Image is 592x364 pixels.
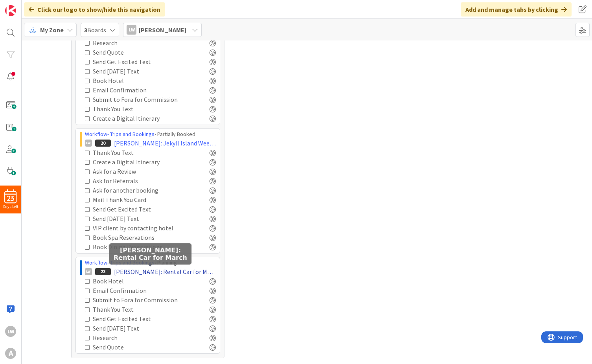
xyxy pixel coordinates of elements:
[85,140,92,147] div: LW
[93,167,169,176] div: Ask for a Review
[93,223,188,233] div: VIP client by contacting hotel
[40,25,64,35] span: My Zone
[461,2,572,17] div: Add and manage tabs by clicking
[7,196,14,201] span: 23
[93,157,181,167] div: Create a Digital Itinerary
[93,333,160,342] div: Research
[112,246,189,261] h5: [PERSON_NAME]: Rental Car for March
[93,76,164,85] div: Book Hotel
[93,242,183,252] div: Book Dining Reservations
[93,195,175,204] div: Mail Thank You Card
[95,140,111,147] div: 20
[85,259,154,266] a: Workflow- Trips and Bookings
[5,326,16,337] div: LW
[85,130,216,138] div: › Partially Booked
[85,259,216,267] div: › Planning
[85,131,154,138] a: Workflow- Trips and Bookings
[93,114,181,123] div: Create a Digital Itinerary
[114,267,216,276] span: [PERSON_NAME]: Rental Car for March
[93,214,171,223] div: Send [DATE] Text
[5,348,16,359] div: A
[93,148,168,157] div: Thank You Text
[139,25,186,35] span: [PERSON_NAME]
[17,1,36,11] span: Support
[24,2,165,17] div: Click our logo to show/hide this navigation
[93,314,177,324] div: Send Get Excited Text
[93,305,168,314] div: Thank You Text
[93,295,190,305] div: Submit to Fora for Commission
[93,85,175,95] div: Email Confirmation
[93,104,168,114] div: Thank You Text
[93,57,177,66] div: Send Get Excited Text
[114,138,216,148] span: [PERSON_NAME]: Jekyll Island Weekend
[93,95,190,104] div: Submit to Fora for Commission
[85,268,92,275] div: LW
[5,5,16,16] img: Visit kanbanzone.com
[93,286,175,295] div: Email Confirmation
[93,186,181,195] div: Ask for another booking
[93,66,171,76] div: Send [DATE] Text
[93,204,177,214] div: Send Get Excited Text
[93,176,171,186] div: Ask for Referrals
[84,25,106,35] span: Boards
[93,233,179,242] div: Book Spa Reservations
[95,268,111,275] div: 23
[93,276,164,286] div: Book Hotel
[93,48,164,57] div: Send Quote
[127,25,136,35] div: LW
[93,38,160,48] div: Research
[84,26,87,34] b: 3
[93,324,171,333] div: Send [DATE] Text
[93,342,164,352] div: Send Quote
